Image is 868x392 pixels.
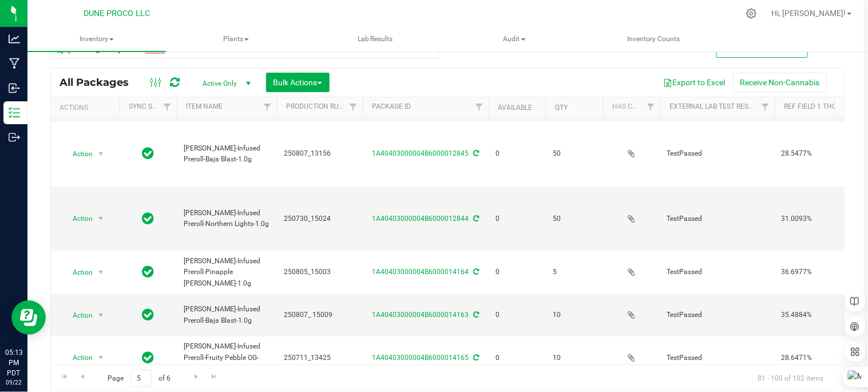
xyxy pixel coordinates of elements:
[553,148,596,159] span: 50
[306,27,445,52] a: Lab Results
[184,341,270,374] span: [PERSON_NAME]-Infused Preroll-Fruity Pebble OG-1.0g
[553,310,596,320] span: 10
[62,307,93,323] span: Action
[553,213,596,224] span: 50
[372,149,469,157] a: 1A40403000004B6000012845
[62,350,93,366] span: Action
[206,370,223,385] a: Go to the last page
[62,211,93,227] span: Action
[667,310,768,320] span: TestPassed
[60,76,140,89] span: All Packages
[667,148,768,159] span: TestPassed
[782,310,868,320] span: 35.4884%
[372,268,469,276] a: 1A40403000004B6000014164
[274,78,322,87] span: Bulk Actions
[56,370,73,385] a: Go to the first page
[9,33,20,45] inline-svg: Analytics
[167,27,306,52] a: Plants
[74,370,90,385] a: Go to the previous page
[184,256,270,289] span: [PERSON_NAME]-Infused Preroll-Pinapple [PERSON_NAME]-1.0g
[446,27,584,52] a: Audit
[553,353,596,363] span: 10
[142,264,154,280] span: In Sync
[131,370,152,387] input: 5
[286,102,344,110] a: Production Run
[142,211,154,227] span: In Sync
[555,104,568,112] a: Qty
[9,82,20,94] inline-svg: Inbound
[62,146,93,162] span: Action
[496,310,539,320] span: 0
[782,267,868,278] span: 36.6977%
[372,102,411,110] a: Package ID
[94,307,108,323] span: select
[9,107,20,118] inline-svg: Inventory
[184,208,270,229] span: [PERSON_NAME]-Infused Preroll-Northern Lights-1.0g
[188,370,204,385] a: Go to the next page
[342,34,409,44] span: Lab Results
[142,307,154,323] span: In Sync
[186,102,223,110] a: Item Name
[782,213,868,224] span: 31.0093%
[9,132,20,143] inline-svg: Outbound
[496,353,539,363] span: 0
[372,215,469,223] a: 1A40403000004B6000012844
[496,213,539,224] span: 0
[603,97,660,117] th: Has COA
[284,267,356,278] span: 250805_15003
[284,148,356,159] span: 250807_13156
[94,350,108,366] span: select
[667,213,768,224] span: TestPassed
[612,34,696,44] span: Inventory Counts
[496,267,539,278] span: 0
[5,347,22,378] p: 05:13 PM PDT
[266,73,330,92] button: Bulk Actions
[782,353,868,363] span: 28.6471%
[129,102,173,110] a: Sync Status
[782,148,868,159] span: 28.5477%
[585,27,723,52] a: Inventory Counts
[641,97,660,117] a: Filter
[472,149,479,157] span: Sync from Compliance System
[168,28,305,51] span: Plants
[284,353,356,363] span: 250711_13425
[372,354,469,362] a: 1A40403000004B6000014165
[284,213,356,224] span: 250730_15024
[784,102,837,110] a: Ref Field 1 THC
[733,73,827,92] button: Receive Non-Cannabis
[344,97,363,117] a: Filter
[372,311,469,319] a: 1A40403000004B6000014163
[11,300,46,335] iframe: Resource center
[94,264,108,280] span: select
[258,97,277,117] a: Filter
[446,28,584,51] span: Audit
[98,370,180,387] span: Page of 6
[84,9,150,18] span: DUNE PROCO LLC
[472,311,479,319] span: Sync from Compliance System
[656,73,733,92] button: Export to Excel
[749,370,833,387] span: 81 - 100 of 102 items
[284,310,356,320] span: 250807_ 15009
[496,148,539,159] span: 0
[9,58,20,69] inline-svg: Manufacturing
[184,304,270,326] span: [PERSON_NAME]-Infused Preroll-Baja Blast-1.0g
[62,264,93,280] span: Action
[158,97,177,117] a: Filter
[667,267,768,278] span: TestPassed
[60,104,115,112] div: Actions
[669,102,759,110] a: External Lab Test Result
[667,353,768,363] span: TestPassed
[498,104,532,112] a: Available
[94,211,108,227] span: select
[553,267,596,278] span: 5
[772,9,846,18] span: Hi, [PERSON_NAME]!
[184,143,270,165] span: [PERSON_NAME]-Infused Preroll-Baja Blast-1.0g
[94,146,108,162] span: select
[27,27,166,52] a: Inventory
[142,145,154,161] span: In Sync
[470,97,489,117] a: Filter
[756,97,775,117] a: Filter
[472,354,479,362] span: Sync from Compliance System
[472,268,479,276] span: Sync from Compliance System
